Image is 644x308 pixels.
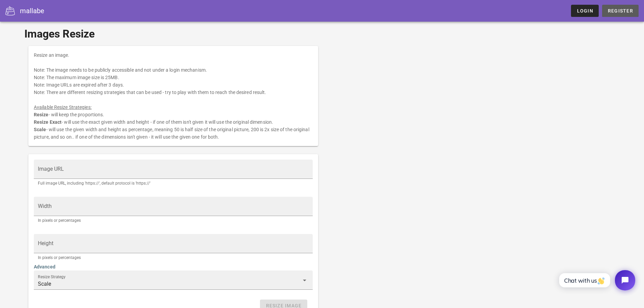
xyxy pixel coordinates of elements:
span: Login [576,8,593,14]
b: Resize Exact [34,119,62,125]
div: In pixels or percentages [38,218,309,222]
span: Register [607,8,633,14]
div: Full image URL, including 'https://', default protocol is 'https://' [38,181,309,185]
div: Resize an image. Note: The image needs to be publicly accessible and not under a login mechanism.... [28,46,318,146]
b: Scale [34,127,46,132]
h1: Images Resize [24,26,620,42]
u: Available Resize Strategies: [34,104,92,110]
h4: Advanced [34,263,313,270]
div: In pixels or percentages [38,256,309,260]
a: Register [602,5,639,17]
div: mallabe [20,6,44,16]
label: Resize Strategy [38,275,66,280]
a: Login [571,5,598,17]
b: Resize [34,112,49,117]
iframe: Tidio Chat [552,264,641,296]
